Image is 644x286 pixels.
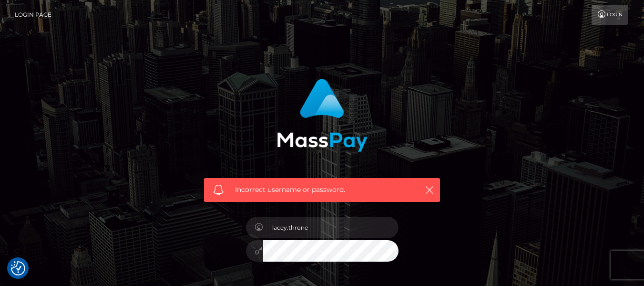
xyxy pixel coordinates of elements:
[15,5,51,25] a: Login Page
[11,261,25,275] button: Consent Preferences
[263,217,399,238] input: Username...
[592,5,628,25] a: Login
[235,185,409,195] span: Incorrect username or password.
[11,261,25,275] img: Revisit consent button
[277,79,368,152] img: MassPay Login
